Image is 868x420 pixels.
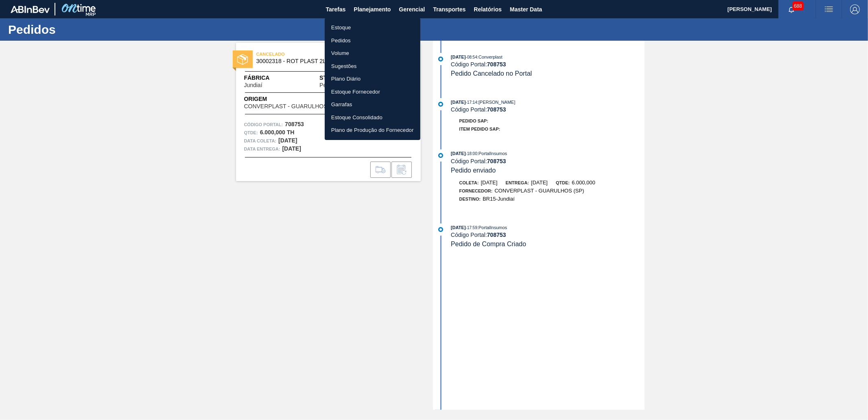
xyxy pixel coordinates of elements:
a: Garrafas [325,98,420,111]
a: Pedidos [325,34,420,47]
a: Estoque [325,21,420,34]
a: Estoque Consolidado [325,111,420,124]
a: Plano Diário [325,72,420,85]
a: Sugestões [325,60,420,73]
a: Volume [325,47,420,60]
a: Estoque Fornecedor [325,85,420,98]
a: Plano de Produção do Fornecedor [325,124,420,137]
